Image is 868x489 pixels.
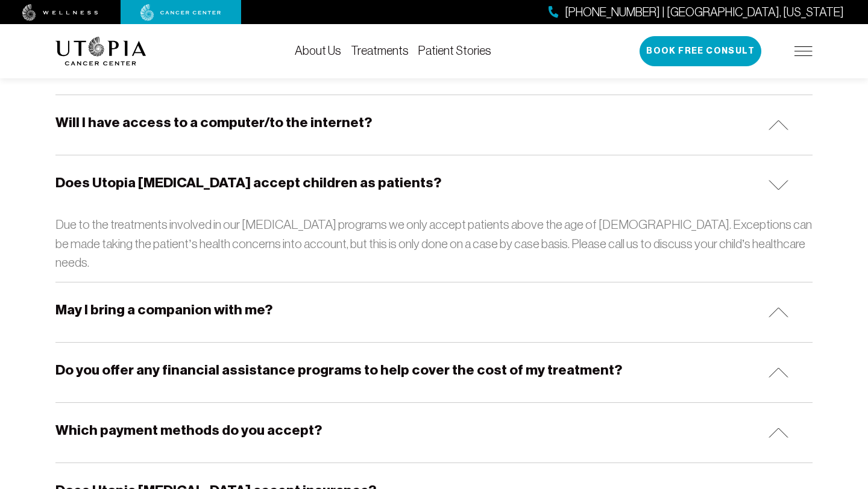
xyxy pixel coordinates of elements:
img: wellness [22,4,98,21]
a: Patient Stories [418,44,491,57]
p: Due to the treatments involved in our [MEDICAL_DATA] programs we only accept patients above the a... [55,215,813,272]
a: About Us [295,44,341,57]
img: icon-hamburger [794,46,813,56]
h5: Will I have access to a computer/to the internet? [55,113,372,132]
button: Book Free Consult [640,36,761,66]
a: [PHONE_NUMBER] | [GEOGRAPHIC_DATA], [US_STATE] [549,4,844,21]
h5: Do you offer any financial assistance programs to help cover the cost of my treatment? [55,361,622,379]
img: cancer center [140,4,221,21]
h5: Does Utopia [MEDICAL_DATA] accept children as patients? [55,173,441,192]
h5: May I bring a companion with me? [55,301,272,319]
span: [PHONE_NUMBER] | [GEOGRAPHIC_DATA], [US_STATE] [565,4,844,21]
img: logo [55,37,146,66]
a: Treatments [351,44,409,57]
h5: Which payment methods do you accept? [55,421,322,440]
